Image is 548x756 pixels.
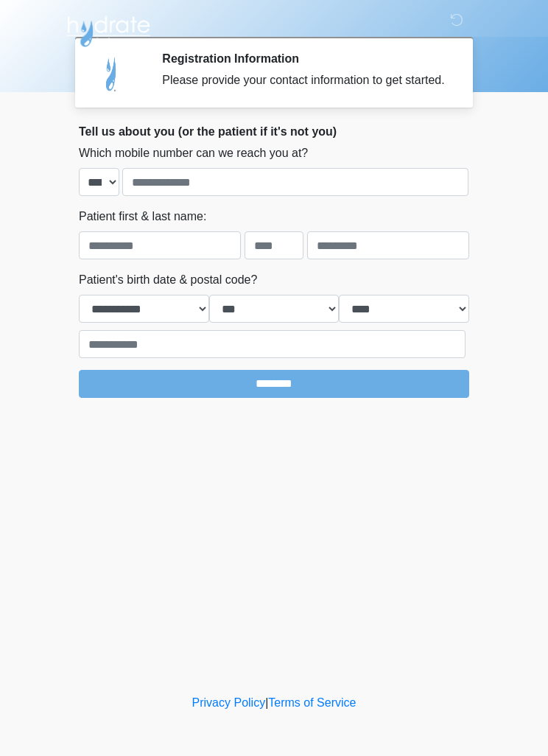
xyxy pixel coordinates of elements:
label: Which mobile number can we reach you at? [79,144,308,162]
a: | [265,696,268,709]
div: Please provide your contact information to get started. [162,71,447,89]
a: Privacy Policy [192,696,266,709]
img: Hydrate IV Bar - Scottsdale Logo [64,11,152,48]
a: Terms of Service [268,696,356,709]
label: Patient's birth date & postal code? [79,271,257,289]
label: Patient first & last name: [79,208,206,225]
h2: Tell us about you (or the patient if it's not you) [79,125,469,139]
img: Agent Avatar [90,52,134,96]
